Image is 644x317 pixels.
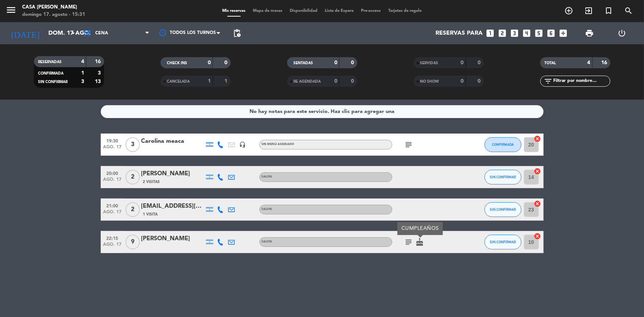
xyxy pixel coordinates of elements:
strong: 0 [351,79,355,84]
i: menu [6,4,17,15]
i: cancel [534,135,541,142]
span: SIN CONFIRMAR [490,207,516,211]
strong: 3 [81,79,84,84]
span: ago. 17 [103,145,122,153]
div: CUMPLEAÑOS [397,222,443,235]
span: 3 [125,137,140,152]
strong: 3 [98,70,102,76]
span: NO SHOW [420,80,439,83]
i: headset_mic [240,141,246,148]
strong: 16 [601,60,609,65]
i: add_box [558,28,568,38]
div: domingo 17. agosto - 15:31 [22,11,85,18]
span: CONFIRMADA [38,72,64,75]
button: menu [6,4,17,18]
span: 1 Visita [143,211,158,217]
strong: 0 [334,60,337,65]
span: TOTAL [545,61,556,65]
strong: 0 [224,60,229,65]
span: CHECK INS [167,61,187,65]
span: Lista de Espera [321,9,357,13]
i: search [624,6,633,15]
strong: 0 [478,60,482,65]
div: Carolina meaca [141,137,204,146]
i: cake [416,238,424,247]
span: SALON [262,175,272,178]
strong: 0 [351,60,355,65]
strong: 16 [95,59,102,64]
i: looks_two [497,28,507,38]
span: Tarjetas de regalo [385,9,426,13]
i: exit_to_app [584,6,593,15]
i: add_circle_outline [564,6,573,15]
button: SIN CONFIRMAR [485,202,521,217]
i: looks_3 [510,28,519,38]
i: looks_4 [522,28,531,38]
span: 19:30 [103,136,122,145]
div: [PERSON_NAME] [141,169,204,179]
div: LOG OUT [606,22,638,44]
span: RESERVADAS [38,60,62,64]
span: SIN CONFIRMAR [490,240,516,244]
span: 9 [125,235,140,249]
i: subject [404,140,413,149]
strong: 0 [334,79,337,84]
span: 21:00 [103,201,122,210]
span: ago. 17 [103,177,122,186]
i: turned_in_not [604,6,613,15]
span: ago. 17 [103,242,122,251]
span: Reservas para [435,30,483,37]
span: 2 Visitas [143,179,160,185]
strong: 4 [588,60,590,65]
i: looks_one [485,28,495,38]
i: cancel [534,168,541,175]
div: No hay notas para este servicio. Haz clic para agregar una [249,107,395,116]
span: print [585,29,594,38]
strong: 0 [478,79,482,84]
i: cancel [534,232,541,240]
span: 22:15 [103,234,122,242]
div: Casa [PERSON_NAME] [22,4,85,11]
span: Sin menú asignado [262,143,295,146]
i: cancel [534,200,541,207]
span: SIN CONFIRMAR [38,80,68,84]
span: CANCELADA [167,80,190,83]
span: Mis reservas [218,9,249,13]
span: 2 [125,170,140,185]
span: 20:00 [103,169,122,177]
input: Filtrar por nombre... [553,77,610,85]
span: SALON [262,208,272,211]
span: SENTADAS [294,61,313,65]
span: SIN CONFIRMAR [490,175,516,179]
i: arrow_drop_down [69,29,78,38]
i: [DATE] [6,25,45,41]
span: 2 [125,202,140,217]
span: RE AGENDADA [294,80,321,83]
span: ago. 17 [103,210,122,218]
strong: 0 [461,79,464,84]
span: CONFIRMADA [492,142,514,147]
strong: 4 [81,59,84,64]
strong: 0 [461,60,464,65]
div: [PERSON_NAME] [141,234,204,244]
strong: 0 [208,60,211,65]
i: looks_5 [534,28,544,38]
span: Mapa de mesas [249,9,286,13]
span: SALON [262,240,272,243]
button: SIN CONFIRMAR [485,170,521,185]
span: Pre-acceso [357,9,385,13]
i: subject [404,238,413,247]
span: Disponibilidad [286,9,321,13]
span: pending_actions [233,29,241,38]
span: Cena [95,31,108,36]
button: SIN CONFIRMAR [485,235,521,249]
strong: 1 [224,79,229,84]
strong: 13 [95,79,102,84]
i: looks_6 [546,28,556,38]
strong: 1 [81,70,84,76]
div: [EMAIL_ADDRESS][PERSON_NAME][DOMAIN_NAME] [141,201,204,211]
button: CONFIRMADA [485,137,521,152]
span: SERVIDAS [420,61,438,65]
i: filter_list [544,77,553,86]
i: power_settings_new [618,29,627,38]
